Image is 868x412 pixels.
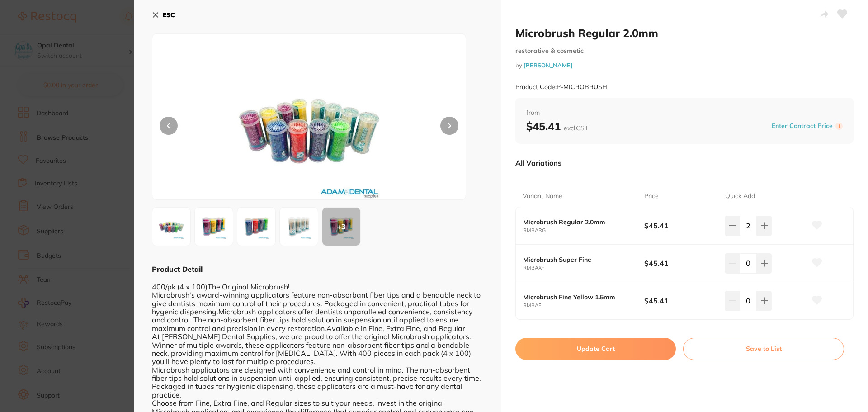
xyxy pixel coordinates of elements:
[524,62,573,69] a: [PERSON_NAME]
[523,227,644,233] small: RMBARG
[155,210,188,243] img: Uk9CUlVTSC5qcGc
[515,338,676,360] button: Update Cart
[644,192,659,201] p: Price
[644,296,717,306] b: $45.41
[769,122,835,130] button: Enter Contract Price
[644,258,717,268] b: $45.41
[523,303,644,308] small: RMBAF
[523,256,632,263] b: Microbrush Super Fine
[163,11,175,19] b: ESC
[523,294,632,301] b: Microbrush Fine Yellow 1.5mm
[683,338,844,360] button: Save to List
[240,210,273,243] img: Ry5qcGc
[644,221,717,231] b: $45.41
[526,119,588,133] b: $45.41
[198,210,230,243] img: LmpwZw
[515,158,561,167] p: All Variations
[322,207,361,246] button: +3
[515,47,854,55] small: restorative & cosmetic
[564,124,588,132] span: excl. GST
[835,123,843,130] label: i
[523,192,562,201] p: Variant Name
[725,192,755,201] p: Quick Add
[526,109,843,118] span: from
[515,83,607,91] small: Product Code: P-MICROBRUSH
[515,62,854,69] small: by
[322,208,360,246] div: + 3
[152,265,203,274] b: Product Detail
[515,26,854,40] h2: Microbrush Regular 2.0mm
[523,218,632,226] b: Microbrush Regular 2.0mm
[152,7,175,23] button: ESC
[215,57,403,199] img: Uk9CUlVTSC5qcGc
[523,265,644,271] small: RMBAXF
[283,210,315,243] img: Ri5qcGc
